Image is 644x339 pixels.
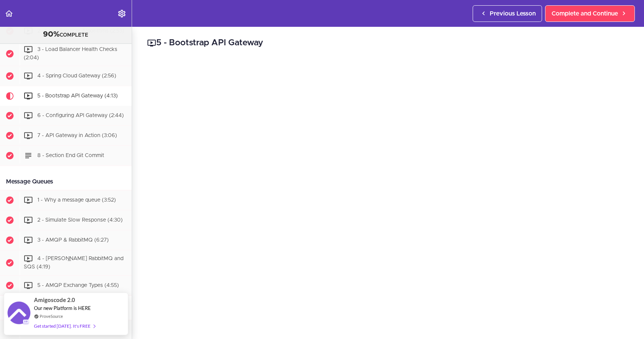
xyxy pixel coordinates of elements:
[37,113,124,118] span: 6 - Configuring API Gateway (2:44)
[147,61,629,332] iframe: Video Player
[37,217,123,223] span: 2 - Simulate Slow Response (4:30)
[117,9,126,18] svg: Settings Menu
[40,313,63,319] a: ProveSource
[34,305,91,311] span: Our new Platform is HERE
[473,5,542,22] a: Previous Lesson
[24,46,117,60] span: 3 - Load Balancer Health Checks (2:04)
[37,237,109,243] span: 3 - AMQP & RabbitMQ (6:27)
[545,5,635,22] a: Complete and Continue
[8,302,30,326] img: provesource social proof notification image
[37,197,116,203] span: 1 - Why a message queue (3:52)
[9,30,122,40] div: COMPLETE
[37,282,119,288] span: 5 - AMQP Exchange Types (4:55)
[43,31,60,38] span: 90%
[37,73,116,79] span: 4 - Spring Cloud Gateway (2:56)
[37,93,118,99] span: 5 - Bootstrap API Gateway (4:13)
[552,9,618,18] span: Complete and Continue
[5,9,14,18] svg: Back to course curriculum
[37,153,104,158] span: 8 - Section End Git Commit
[24,256,123,270] span: 4 - [PERSON_NAME] RabbitMQ and SQS (4:19)
[34,296,75,304] span: Amigoscode 2.0
[34,322,95,330] div: Get started [DATE]. It's FREE
[37,133,117,138] span: 7 - API Gateway in Action (3:06)
[147,37,629,49] h2: 5 - Bootstrap API Gateway
[490,9,536,18] span: Previous Lesson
